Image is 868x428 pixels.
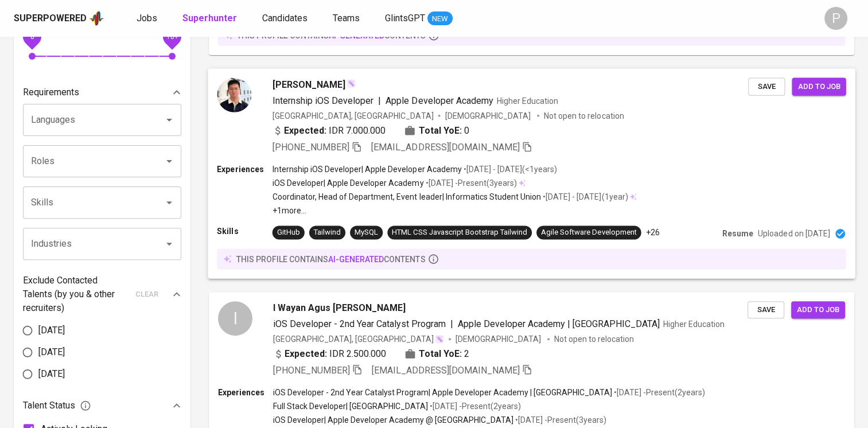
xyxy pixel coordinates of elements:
[450,317,453,331] span: |
[217,225,272,237] p: Skills
[329,31,384,40] span: AI-generated
[748,77,785,95] button: Save
[419,347,462,361] b: Total YoE:
[23,274,181,315] div: Exclude Contacted Talents (by you & other recruiters)clear
[23,399,91,413] span: Talent Status
[554,333,634,345] p: Not open to relocation
[355,227,378,238] div: MySQL
[14,10,104,27] a: Superpoweredapp logo
[386,95,493,106] span: Apple Developer Academy
[328,254,384,263] span: AI-generated
[14,12,87,25] div: Superpowered
[544,110,624,121] p: Not open to relocation
[166,33,178,41] span: 10+
[273,400,428,412] p: Full Stack Developer | [GEOGRAPHIC_DATA]
[273,347,386,361] div: IDR 2.500.000
[161,236,177,252] button: Open
[427,13,453,25] span: NEW
[612,387,705,398] p: • [DATE] - Present ( 2 years )
[273,333,444,345] div: [GEOGRAPHIC_DATA], [GEOGRAPHIC_DATA]
[273,77,345,91] span: [PERSON_NAME]
[161,112,177,128] button: Open
[385,11,453,26] a: GlintsGPT NEW
[273,110,434,121] div: [GEOGRAPHIC_DATA], [GEOGRAPHIC_DATA]
[273,141,349,152] span: [PHONE_NUMBER]
[418,123,461,137] b: Total YoE:
[273,365,350,376] span: [PHONE_NUMBER]
[428,400,521,412] p: • [DATE] - Present ( 2 years )
[792,77,846,95] button: Add to job
[38,367,65,381] span: [DATE]
[385,13,425,24] span: GlintsGPT
[273,414,513,426] p: iOS Developer | Apple Developer Academy @ [GEOGRAPHIC_DATA]
[161,194,177,211] button: Open
[753,304,779,317] span: Save
[748,301,784,319] button: Save
[262,13,308,24] span: Candidates
[273,164,462,175] p: Internship iOS Developer | Apple Developer Academy
[797,80,840,93] span: Add to job
[456,333,543,345] span: [DEMOGRAPHIC_DATA]
[284,123,326,137] b: Expected:
[273,177,424,189] p: iOS Developer | Apple Developer Academy
[541,227,636,238] div: Agile Software Development
[38,345,65,359] span: [DATE]
[646,227,660,238] p: +26
[754,80,779,93] span: Save
[161,153,177,169] button: Open
[758,228,830,239] p: Uploaded on [DATE]
[445,110,532,121] span: [DEMOGRAPHIC_DATA]
[285,347,327,361] b: Expected:
[435,334,444,344] img: magic_wand.svg
[23,81,181,104] div: Requirements
[30,33,34,41] span: 0
[89,10,104,27] img: app logo
[791,301,845,319] button: Add to job
[541,191,628,203] p: • [DATE] - [DATE] ( 1 year )
[209,69,854,278] a: [PERSON_NAME]Internship iOS Developer|Apple Developer AcademyHigher Education[GEOGRAPHIC_DATA], [...
[333,11,362,26] a: Teams
[371,141,520,152] span: [EMAIL_ADDRESS][DOMAIN_NAME]
[217,164,272,175] p: Experiences
[277,227,300,238] div: GitHub
[497,96,558,105] span: Higher Education
[462,164,557,175] p: • [DATE] - [DATE] ( <1 years )
[423,177,516,189] p: • [DATE] - Present ( 3 years )
[218,301,252,336] div: I
[23,274,129,315] p: Exclude Contacted Talents (by you & other recruiters)
[218,387,273,398] p: Experiences
[273,318,446,329] span: iOS Developer - 2nd Year Catalyst Program
[464,347,469,361] span: 2
[273,123,386,137] div: IDR 7.000.000
[464,123,469,137] span: 0
[273,205,637,216] p: +1 more ...
[262,11,310,26] a: Candidates
[273,191,541,203] p: Coordinator, Head of Department, Event leader | Informatics Student Union
[722,228,753,239] p: Resume
[663,320,725,329] span: Higher Education
[182,11,239,26] a: Superhunter
[458,318,660,329] span: Apple Developer Academy | [GEOGRAPHIC_DATA]
[372,365,520,376] span: [EMAIL_ADDRESS][DOMAIN_NAME]
[314,227,341,238] div: Tailwind
[217,77,251,112] img: 54c0e08483d358868ad1933a47fdb67a.jpg
[273,301,406,315] span: I Wayan Agus [PERSON_NAME]
[824,7,847,30] div: P
[333,13,360,24] span: Teams
[137,13,157,24] span: Jobs
[236,253,425,264] p: this profile contains contents
[392,227,527,238] div: HTML CSS Javascript Bootstrap Tailwind
[137,11,159,26] a: Jobs
[273,387,612,398] p: iOS Developer - 2nd Year Catalyst Program | Apple Developer Academy | [GEOGRAPHIC_DATA]
[273,95,374,106] span: Internship iOS Developer
[347,79,356,88] img: magic_wand.svg
[23,85,79,99] p: Requirements
[182,13,237,24] b: Superhunter
[38,324,65,337] span: [DATE]
[378,94,381,107] span: |
[23,394,181,417] div: Talent Status
[797,304,839,317] span: Add to job
[513,414,606,426] p: • [DATE] - Present ( 3 years )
